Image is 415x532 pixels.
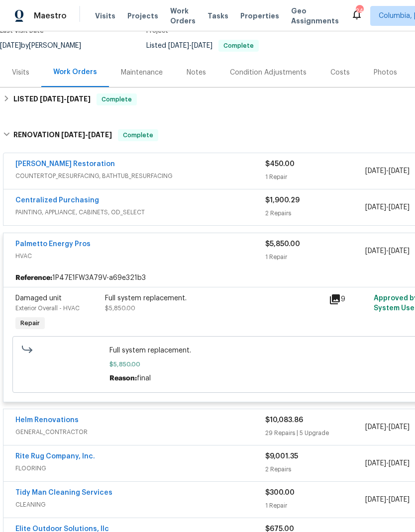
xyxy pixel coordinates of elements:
b: Reference: [15,273,52,283]
span: [DATE] [168,42,189,49]
div: Maintenance [121,68,163,78]
span: - [365,458,410,468]
span: Reason: [109,375,137,382]
span: HVAC [15,251,265,261]
a: Palmetto Energy Pros [15,241,91,248]
span: - [365,246,410,256]
div: 1 Repair [265,172,365,182]
div: 29 Repairs | 5 Upgrade [265,428,365,438]
span: [DATE] [61,131,85,138]
span: Properties [240,11,279,21]
span: $1,900.29 [265,197,300,204]
span: [DATE] [389,168,410,175]
div: 1 Repair [265,501,365,511]
span: [DATE] [365,496,386,503]
span: $9,001.35 [265,453,298,460]
span: Visits [95,11,115,21]
span: PAINTING, APPLIANCE, CABINETS, OD_SELECT [15,207,265,217]
span: $300.00 [265,489,295,496]
span: - [365,166,410,176]
span: COUNTERTOP_RESURFACING, BATHTUB_RESURFACING [15,171,265,181]
div: 1 Repair [265,252,365,262]
span: $450.00 [265,161,295,168]
div: Full system replacement. [105,293,323,303]
span: FLOORING [15,463,265,473]
a: Rite Rug Company, Inc. [15,453,95,460]
span: [DATE] [365,424,386,431]
span: [DATE] [365,248,386,255]
span: $10,083.86 [265,417,303,424]
span: [DATE] [40,95,64,102]
h6: LISTED [13,93,91,105]
a: Centralized Purchasing [15,197,99,204]
a: Tidy Man Cleaning Services [15,489,112,496]
span: - [365,202,410,212]
span: Projects [127,11,158,21]
span: Geo Assignments [291,6,339,26]
div: 2 Repairs [265,464,365,474]
span: Listed [146,42,259,49]
span: $5,850.00 [105,305,135,311]
div: Condition Adjustments [230,68,307,78]
div: 2 Repairs [265,208,365,218]
div: Visits [12,68,29,78]
div: 9 [329,293,368,305]
span: Work Orders [170,6,196,26]
span: $5,850.00 [265,241,300,248]
span: Complete [119,130,157,140]
span: CLEANING [15,500,265,510]
span: Repair [16,318,44,328]
span: Maestro [34,11,67,21]
span: [DATE] [88,131,112,138]
span: [DATE] [389,460,410,467]
span: - [61,131,112,138]
span: Tasks [207,12,228,19]
span: - [365,495,410,505]
span: Exterior Overall - HVAC [15,305,80,311]
span: [DATE] [365,460,386,467]
span: final [137,375,151,382]
div: Notes [187,68,206,78]
span: [DATE] [67,95,91,102]
span: [DATE] [389,204,410,211]
span: GENERAL_CONTRACTOR [15,427,265,437]
a: [PERSON_NAME] Restoration [15,161,115,168]
a: Helm Renovations [15,417,79,424]
div: Work Orders [53,67,97,77]
span: - [365,422,410,432]
span: - [40,95,91,102]
span: [DATE] [389,424,410,431]
span: Complete [98,94,136,104]
div: Photos [374,68,397,78]
div: 24 [356,6,363,16]
span: [DATE] [365,204,386,211]
div: Costs [330,68,350,78]
h6: RENOVATION [13,129,112,141]
span: [DATE] [192,42,212,49]
span: [DATE] [389,248,410,255]
span: [DATE] [389,496,410,503]
span: [DATE] [365,168,386,175]
span: Damaged unit [15,295,62,302]
span: - [168,42,212,49]
span: Complete [219,43,258,49]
